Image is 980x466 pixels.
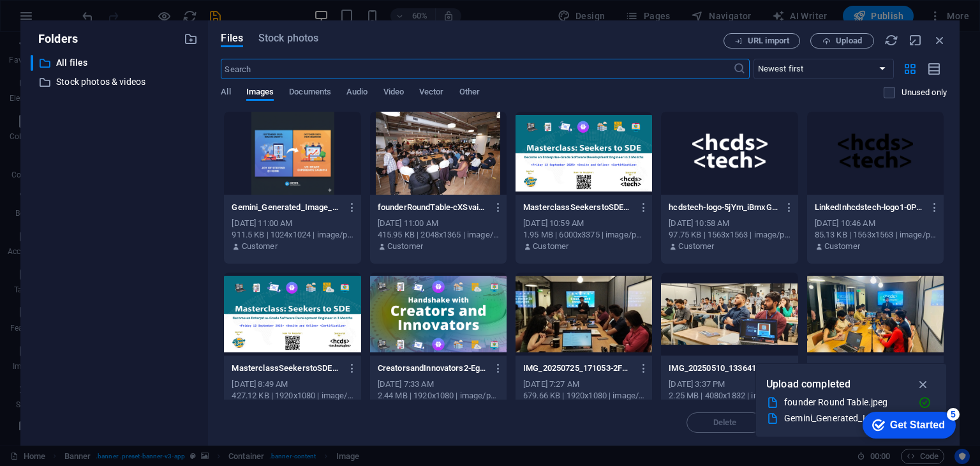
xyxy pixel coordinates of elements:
div: 2.25 MB | 4080x1832 | image/jpeg [669,390,790,402]
p: MasterclassSeekerstoSDEBecomeanEnterprise-GradeSoftwareDevelopmentEngineer-XyxGZ0v2aRvVfx-gtG6s9g... [523,202,633,213]
p: CreatorsandInnovators2-Egg1loqc3JttfJcVAPJX7w.png [378,363,487,374]
span: All [221,84,230,102]
div: [DATE] 11:00 AM [378,218,499,229]
div: Stock photos & videos [31,74,198,90]
div: 97.75 KB | 1563x1563 | image/png [669,229,790,241]
p: Folders [31,31,78,47]
div: founder Round Table.jpeg [784,395,908,410]
div: 2.44 MB | 1920x1080 | image/png [378,390,499,402]
span: Video [383,84,404,102]
input: Search [221,59,732,79]
button: Upload [810,33,874,49]
span: Files [221,31,243,46]
p: founderRoundTable-cXSvaiJ8AsV7kf4nkJ3yCw.jpeg [378,202,487,213]
i: Create new folder [184,32,198,46]
p: Displays only files that are not in use on the website. Files added during this session can still... [902,87,947,98]
div: [DATE] 10:58 AM [669,218,790,229]
span: Upload [836,37,862,45]
span: Documents [289,84,331,102]
span: Other [459,84,480,102]
p: All files [56,56,175,70]
div: [DATE] 10:46 AM [815,218,936,229]
p: LinkedInhcdstech-logo1-0PblR9hl6YjP85ENhtHSKA.png [815,202,924,213]
p: IMG-20250725-WA0025-Smdr6CC0knM1nhCT6Uhc0g.jpg [815,363,924,374]
div: ​ [31,55,33,71]
div: [DATE] 7:33 AM [378,379,499,390]
div: Gemini_Generated_Image_bcpjombcpjombcpj.png [784,411,908,426]
p: hcdstech-logo-5jYm_iBmxGabqqKc8B3KUg.png [669,202,778,213]
p: Gemini_Generated_Image_bcpjombcpjombcpj-HHwgrPKRMG6tE0hcFNm1WQ.png [232,202,341,213]
div: Get Started [38,14,93,26]
div: 679.66 KB | 1920x1080 | image/jpeg [523,390,644,402]
div: 5 [94,3,107,15]
div: [DATE] 8:49 AM [232,379,353,390]
p: Stock photos & videos [56,75,175,89]
span: Vector [419,84,444,102]
span: URL import [748,37,789,45]
i: Reload [884,33,898,47]
div: [DATE] 11:00 AM [232,218,353,229]
div: 85.13 KB | 1563x1563 | image/png [815,229,936,241]
div: 911.5 KB | 1024x1024 | image/png [232,229,353,241]
div: 1.95 MB | 6000x3375 | image/png [523,229,644,241]
p: Customer [678,241,714,252]
p: Customer [242,241,278,252]
p: IMG_20250510_133641-YcNMiSOnM64Imzewa2L27Q.jpg [669,363,778,374]
div: [DATE] 7:27 AM [523,379,644,390]
div: [DATE] 10:59 AM [523,218,644,229]
p: Upload completed [766,376,850,393]
div: Get Started 5 items remaining, 0% complete [10,6,103,33]
div: 415.95 KB | 2048x1365 | image/jpeg [378,229,499,241]
p: MasterclassSeekerstoSDEBecomeanEnterprise-GradeSoftwareDevelopmentEngineerin3Months-cVQgXqz-gmxNS... [232,363,341,374]
span: Audio [346,84,367,102]
p: Customer [387,241,423,252]
p: Customer [533,241,568,252]
i: Close [933,33,947,47]
div: 427.12 KB | 1920x1080 | image/png [232,390,353,402]
p: Customer [824,241,860,252]
div: [DATE] 3:37 PM [669,379,790,390]
span: Images [246,84,274,102]
p: IMG_20250725_171053-2FCcne5GUivBBNYvCaFomQ.jpg [523,363,633,374]
span: Stock photos [258,31,318,46]
button: URL import [724,33,800,49]
i: Minimize [909,33,923,47]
